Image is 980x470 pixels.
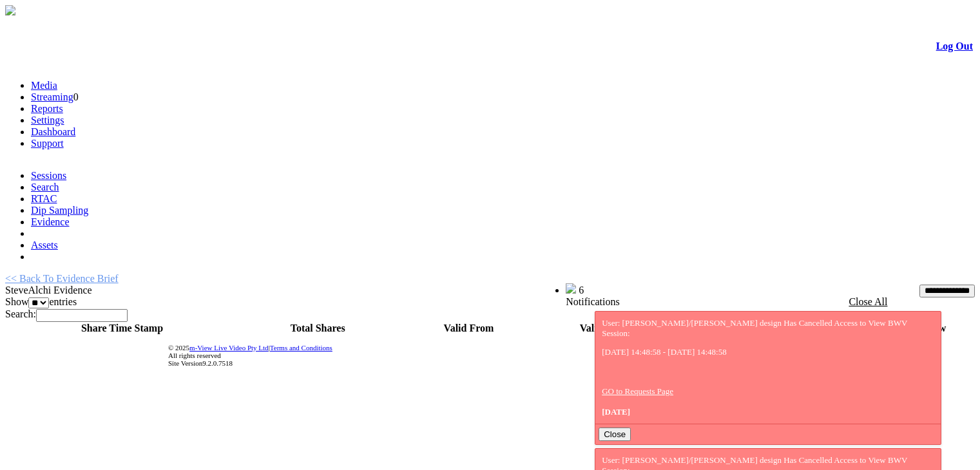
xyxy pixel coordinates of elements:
[31,216,70,227] a: Evidence
[61,337,112,374] img: DigiCert Secured Site Seal
[202,359,233,367] span: 9.2.0.7518
[31,91,73,102] a: Streaming
[168,344,973,367] div: © 2025 | All rights reserved
[189,344,269,352] a: m-View Live Video Pty Ltd
[392,284,540,294] span: Welcome, Nav Alchi design (Administrator)
[31,80,57,91] a: Media
[602,347,934,357] p: [DATE] 14:48:58 - [DATE] 14:48:58
[936,41,973,52] a: Log Out
[28,297,49,308] select: Showentries
[239,322,396,335] th: Total Shares
[31,103,63,114] a: Reports
[73,91,79,102] span: 0
[36,309,128,322] input: Search:
[31,126,75,137] a: Dashboard
[31,170,66,181] a: Sessions
[31,240,58,250] a: Assets
[31,115,64,126] a: Settings
[602,386,673,396] a: GO to Requests Page
[270,344,332,352] a: Terms and Conditions
[5,296,77,307] label: Show entries
[602,318,934,417] div: User: [PERSON_NAME]/[PERSON_NAME] design Has Cancelled Access to View BWV Session:
[599,428,631,441] button: Close
[566,283,576,294] img: bell25.png
[5,285,92,296] span: SteveAlchi Evidence
[566,296,948,308] div: Notifications
[168,359,973,367] div: Site Version
[31,205,88,216] a: Dip Sampling
[5,308,128,319] label: Search:
[579,285,584,296] span: 6
[5,5,15,15] img: arrow-3.png
[5,322,239,335] th: Share Time Stamp
[31,193,57,204] a: RTAC
[849,296,887,307] a: Close All
[31,182,59,193] a: Search
[5,273,119,284] a: << Back To Evidence Brief
[602,407,630,417] span: [DATE]
[31,138,64,149] a: Support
